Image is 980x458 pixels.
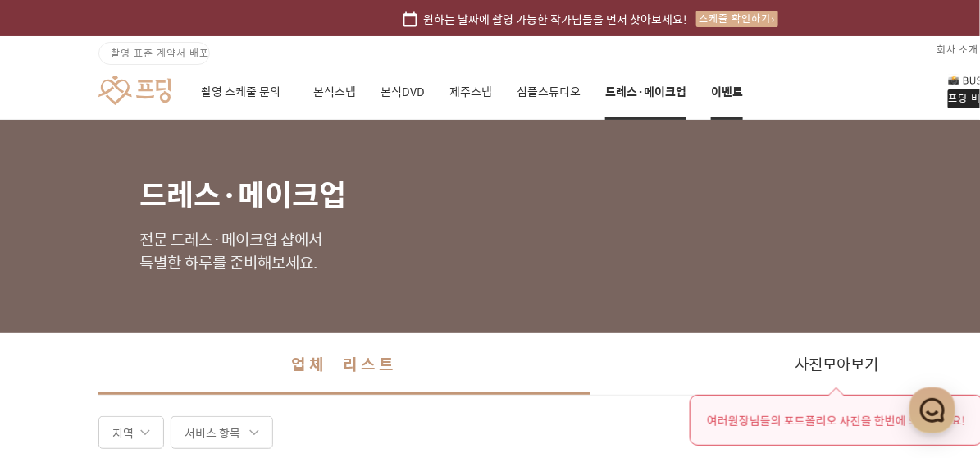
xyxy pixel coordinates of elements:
span: 대화 [150,342,170,355]
div: 서비스 항목 [171,416,273,449]
a: 설정 [212,317,315,358]
div: 스케줄 확인하기 [696,11,778,27]
a: 본식DVD [381,64,425,120]
a: 업체 리스트 [98,333,590,395]
a: 본식스냅 [313,64,356,120]
span: 설정 [253,341,273,355]
a: 촬영 스케줄 문의 [201,64,289,120]
a: 제주스냅 [449,64,492,120]
span: 원하는 날짜에 촬영 가능한 작가님들을 먼저 찾아보세요! [424,10,688,28]
a: 심플스튜디오 [517,64,581,120]
span: 홈 [52,341,62,355]
a: 대화 [108,317,212,358]
span: 촬영 표준 계약서 배포 [111,45,209,60]
p: 여러 원장 님들의 포트폴리오 사진 을 한번에 모아보세요! [707,412,966,428]
a: 드레스·메이크업 [605,64,686,120]
a: 회사 소개 [937,36,979,62]
a: 촬영 표준 계약서 배포 [98,42,210,65]
a: 이벤트 [711,64,743,120]
a: 홈 [5,317,108,358]
div: 지역 [98,416,164,449]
